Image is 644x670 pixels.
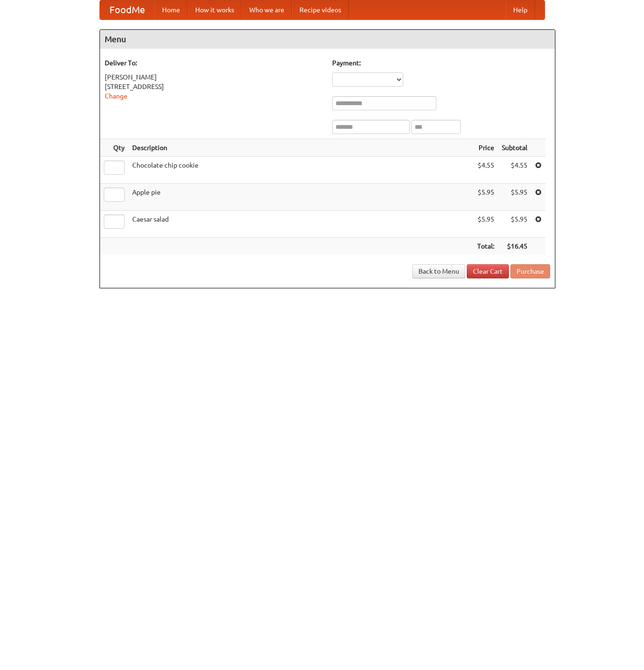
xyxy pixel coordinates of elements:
[510,264,550,278] button: Purchase
[128,184,473,211] td: Apple pie
[105,72,323,82] div: [PERSON_NAME]
[154,0,188,19] a: Home
[473,211,498,238] td: $5.95
[128,211,473,238] td: Caesar salad
[292,0,349,19] a: Recipe videos
[128,157,473,184] td: Chocolate chip cookie
[506,0,535,19] a: Help
[473,238,498,255] th: Total:
[498,184,531,211] td: $5.95
[498,211,531,238] td: $5.95
[467,264,509,278] a: Clear Cart
[498,238,531,255] th: $16.45
[473,157,498,184] td: $4.55
[100,139,128,157] th: Qty
[100,30,555,49] h4: Menu
[473,139,498,157] th: Price
[105,82,323,91] div: [STREET_ADDRESS]
[498,157,531,184] td: $4.55
[242,0,292,19] a: Who we are
[188,0,242,19] a: How it works
[498,139,531,157] th: Subtotal
[412,264,465,278] a: Back to Menu
[332,58,550,68] h5: Payment:
[105,92,127,100] a: Change
[105,58,323,68] h5: Deliver To:
[100,0,154,19] a: FoodMe
[473,184,498,211] td: $5.95
[128,139,473,157] th: Description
